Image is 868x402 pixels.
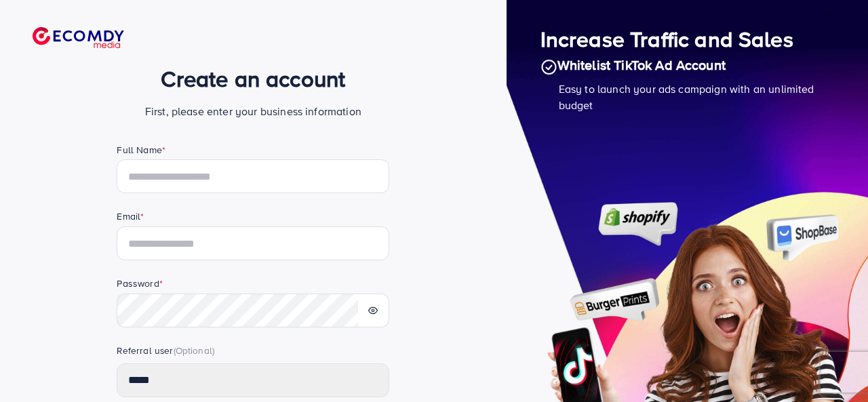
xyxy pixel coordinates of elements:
[117,209,144,223] label: Email
[540,57,834,75] h3: Whitelist TikTok Ad Account
[540,59,557,75] img: icon check
[117,65,389,92] h1: Create an account
[117,277,162,290] label: Password
[117,103,389,119] p: First, please enter your business information
[117,143,165,157] label: Full Name
[540,26,834,52] h1: Increase Traffic and Sales
[174,344,215,357] span: (Optional)
[33,27,124,48] img: logo
[559,81,834,113] p: Easy to launch your ads campaign with an unlimited budget
[117,344,214,360] label: Referral user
